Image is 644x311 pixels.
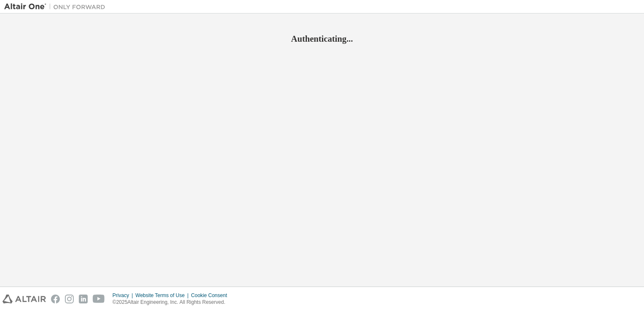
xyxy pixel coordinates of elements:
[93,295,105,303] img: youtube.svg
[113,299,232,306] p: © 2025 Altair Engineering, Inc. All Rights Reserved.
[4,33,640,44] h2: Authenticating...
[51,295,60,303] img: facebook.svg
[79,295,88,303] img: linkedin.svg
[4,3,110,11] img: Altair One
[113,292,135,299] div: Privacy
[135,292,191,299] div: Website Terms of Use
[65,295,74,303] img: instagram.svg
[191,292,232,299] div: Cookie Consent
[3,295,46,303] img: altair_logo.svg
